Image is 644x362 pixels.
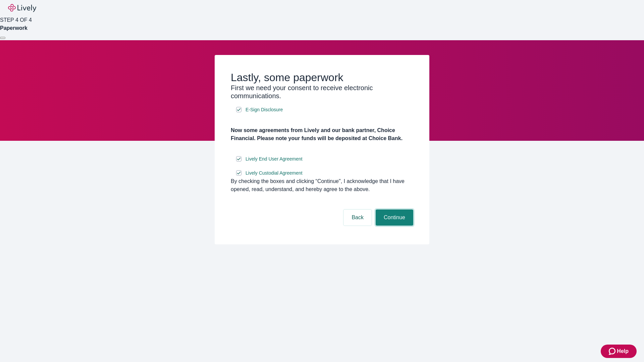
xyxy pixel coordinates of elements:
span: Lively End User Agreement [246,156,303,163]
h2: Lastly, some paperwork [231,71,413,84]
span: Lively Custodial Agreement [246,170,303,177]
img: Lively [8,4,36,12]
a: e-sign disclosure document [244,155,304,163]
div: By checking the boxes and clicking “Continue", I acknowledge that I have opened, read, understand... [231,177,413,193]
span: Help [617,347,629,355]
span: E-Sign Disclosure [246,106,283,113]
a: e-sign disclosure document [244,106,284,114]
svg: Zendesk support icon [609,347,617,355]
a: e-sign disclosure document [244,169,304,177]
button: Zendesk support iconHelp [601,345,637,358]
button: Back [343,209,372,226]
button: Continue [376,209,413,226]
h4: Now some agreements from Lively and our bank partner, Choice Financial. Please note your funds wi... [231,126,413,142]
h3: First we need your consent to receive electronic communications. [231,84,413,100]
